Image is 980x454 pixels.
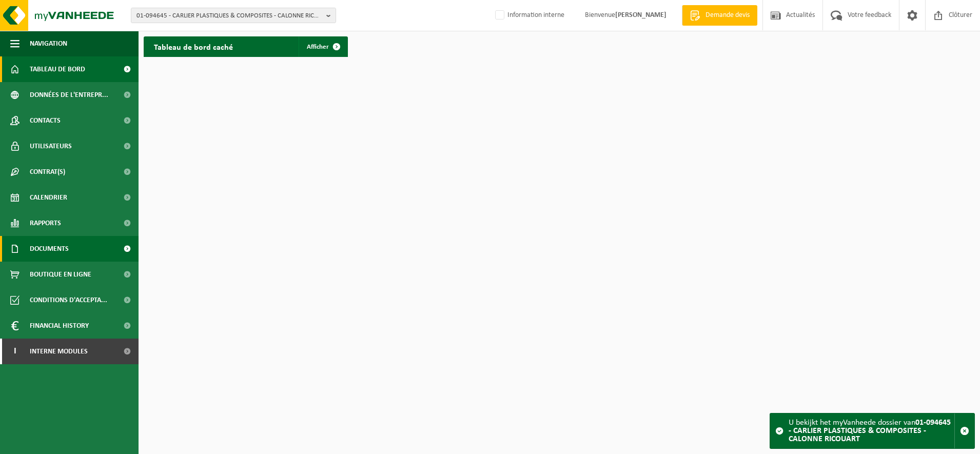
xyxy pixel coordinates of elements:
[30,159,65,185] span: Contrat(s)
[30,133,72,159] span: Utilisateurs
[30,339,88,364] span: Interne modules
[30,185,67,210] span: Calendrier
[10,339,19,364] span: I
[615,11,667,19] strong: [PERSON_NAME]
[30,262,91,287] span: Boutique en ligne
[682,5,757,26] a: Demande devis
[789,419,951,443] strong: 01-094645 - CARLIER PLASTIQUES & COMPOSITES - CALONNE RICOUART
[30,236,69,262] span: Documents
[144,36,243,56] h2: Tableau de bord caché
[703,10,752,21] span: Demande devis
[30,287,107,313] span: Conditions d'accepta...
[136,8,322,24] span: 01-094645 - CARLIER PLASTIQUES & COMPOSITES - CALONNE RICOUART
[30,210,61,236] span: Rapports
[30,108,61,133] span: Contacts
[299,36,347,57] a: Afficher
[131,8,336,23] button: 01-094645 - CARLIER PLASTIQUES & COMPOSITES - CALONNE RICOUART
[30,82,108,108] span: Données de l'entrepr...
[30,56,85,82] span: Tableau de bord
[30,31,67,56] span: Navigation
[493,8,564,23] label: Information interne
[30,313,89,339] span: Financial History
[307,44,329,50] span: Afficher
[789,413,954,448] div: U bekijkt het myVanheede dossier van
